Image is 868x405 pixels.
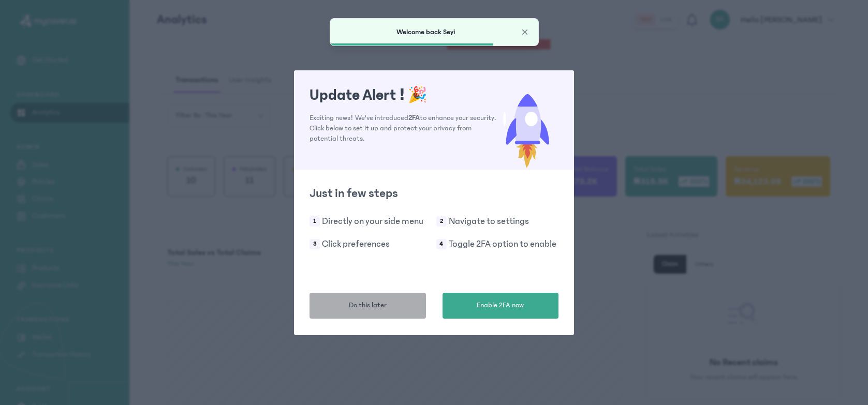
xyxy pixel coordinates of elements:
[396,28,455,36] span: Welcome back Seyi
[322,214,423,229] p: Directly on your side menu
[310,113,496,144] p: Exciting news! We've introduced to enhance your security. Click below to set it up and protect yo...
[322,237,390,251] p: Click preferences
[310,86,496,104] h1: Update Alert !
[449,237,556,251] p: Toggle 2FA option to enable
[449,214,529,229] p: Navigate to settings
[520,27,530,37] button: Close
[408,86,427,104] span: 🎉
[310,216,320,227] span: 1
[310,185,558,202] h2: Just in few steps
[436,216,447,227] span: 2
[436,239,447,249] span: 4
[443,293,559,319] button: Enable 2FA now
[408,114,420,122] span: 2FA
[310,239,320,249] span: 3
[477,300,524,311] span: Enable 2FA now
[310,293,426,319] button: Do this later
[349,300,387,311] span: Do this later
